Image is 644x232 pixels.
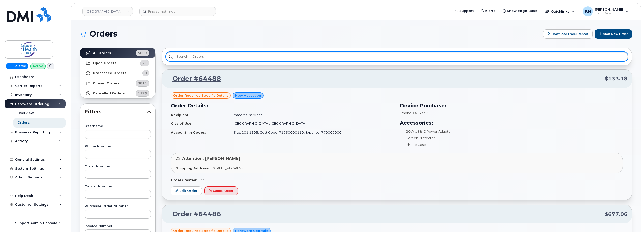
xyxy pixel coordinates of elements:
[85,145,151,148] label: Phone Number
[166,52,628,61] input: Search in orders
[80,68,155,78] a: Processed Orders0
[93,91,125,95] strong: Cancelled Orders
[176,166,210,170] strong: Shipping Address:
[622,210,640,228] iframe: Messenger Launcher
[93,71,126,75] strong: Processed Orders
[142,61,147,65] span: 21
[417,111,428,115] span: , Black
[212,166,245,170] span: [STREET_ADDRESS]
[182,156,240,161] span: Attention: [PERSON_NAME]
[85,125,151,128] label: Username
[85,205,151,208] label: Purchase Order Number
[171,113,190,117] strong: Recipient:
[171,121,192,125] strong: City of Use:
[235,93,261,98] span: New Activation
[85,165,151,168] label: Order Number
[93,51,111,55] strong: All Orders
[400,119,623,127] h3: Accessories:
[85,185,151,188] label: Carrier Number
[400,129,623,134] li: 20W USB-C Power Adapter
[85,225,151,228] label: Invoice Number
[400,102,623,109] h3: Device Purchase:
[543,29,593,39] button: Download Excel Report
[605,75,627,82] span: $133.18
[138,81,147,86] span: 3811
[400,142,623,147] li: Phone Case
[171,186,202,196] a: Edit Order
[173,93,228,98] span: Order requires Specific details
[80,58,155,68] a: Open Orders21
[605,211,627,218] span: $677.06
[229,119,394,128] td: [GEOGRAPHIC_DATA], [GEOGRAPHIC_DATA]
[166,74,221,83] a: Order #64488
[166,210,221,219] a: Order #64486
[204,186,238,196] button: Cancel Order
[85,108,147,115] span: Filters
[171,178,197,182] strong: Order Created:
[93,61,116,65] strong: Open Orders
[229,128,394,137] td: Site: 101.1105, Cost Code: 71250000190, Expense: 770002000
[171,130,206,134] strong: Accounting Codes:
[138,91,147,96] span: 1176
[400,136,623,140] li: Screen Protector
[171,102,394,109] h3: Order Details:
[400,111,417,115] span: iPhone 14
[145,71,147,75] span: 0
[595,29,632,39] button: Start New Order
[199,178,210,182] span: [DATE]
[80,78,155,88] a: Closed Orders3811
[229,111,394,119] td: maternal services
[90,30,118,38] span: Orders
[138,50,147,55] span: 5008
[80,88,155,98] a: Cancelled Orders1176
[80,48,155,58] a: All Orders5008
[93,81,120,85] strong: Closed Orders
